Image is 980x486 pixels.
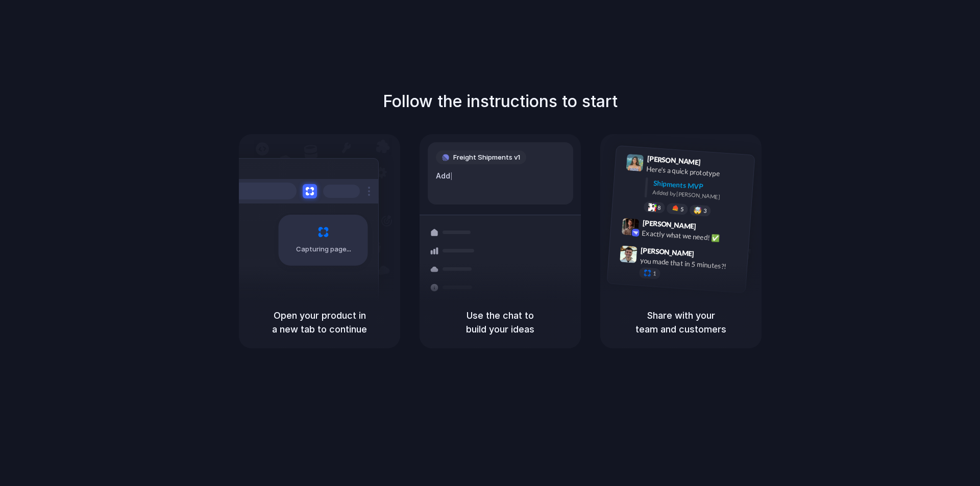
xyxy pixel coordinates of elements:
span: 9:47 AM [697,249,718,262]
span: 1 [653,271,656,276]
div: Added by [PERSON_NAME] [652,188,746,203]
div: 🤯 [694,207,702,214]
h5: Use the chat to build your ideas [432,309,569,336]
span: | [450,172,453,180]
span: 8 [657,204,661,210]
h5: Share with your team and customers [612,309,749,336]
span: [PERSON_NAME] [642,217,696,232]
div: Here's a quick prototype [646,164,748,181]
div: Exactly what we need! ✅ [642,227,744,245]
div: Add [436,170,565,182]
span: [PERSON_NAME] [647,153,701,168]
span: Capturing page [296,244,353,254]
div: Shipments MVP [653,178,747,195]
div: you made that in 5 minutes?! [640,255,742,272]
span: Freight Shipments v1 [453,152,520,163]
span: 3 [703,208,707,214]
h5: Open your product in a new tab to continue [251,309,388,336]
span: 9:42 AM [699,222,720,234]
span: 5 [680,207,684,212]
span: 9:41 AM [704,158,725,170]
span: [PERSON_NAME] [641,244,695,259]
h1: Follow the instructions to start [383,89,618,114]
